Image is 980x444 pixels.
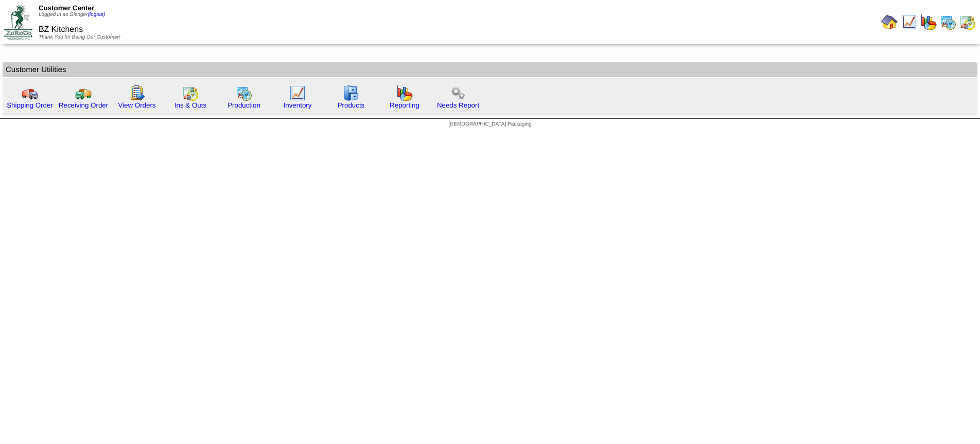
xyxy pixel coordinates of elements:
img: workflow.png [450,85,466,101]
img: line_graph.gif [289,85,306,101]
a: View Orders [118,101,155,109]
img: truck2.gif [75,85,92,101]
img: cabinet.gif [343,85,359,101]
img: ZoRoCo_Logo(Green%26Foil)%20jpg.webp [4,5,32,39]
td: Customer Utilities [3,62,977,77]
span: Thank You for Being Our Customer! [39,34,120,40]
a: Shipping Order [7,101,53,109]
img: calendarprod.gif [236,85,252,101]
span: [DEMOGRAPHIC_DATA] Packaging [448,121,531,127]
a: Products [338,101,365,109]
img: line_graph.gif [901,14,917,30]
a: Reporting [390,101,419,109]
img: graph.gif [396,85,413,101]
img: calendarinout.gif [182,85,199,101]
img: graph.gif [920,14,937,30]
a: Needs Report [437,101,479,109]
img: workorder.gif [129,85,145,101]
a: Production [227,101,260,109]
a: (logout) [88,12,106,17]
span: Customer Center [39,4,94,12]
img: calendarinout.gif [959,14,976,30]
a: Ins & Outs [174,101,206,109]
span: BZ Kitchens [39,25,83,34]
img: truck.gif [22,85,38,101]
span: Logged in as Glanger [39,12,106,17]
img: calendarprod.gif [940,14,956,30]
a: Inventory [284,101,312,109]
img: home.gif [881,14,898,30]
a: Receiving Order [59,101,108,109]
